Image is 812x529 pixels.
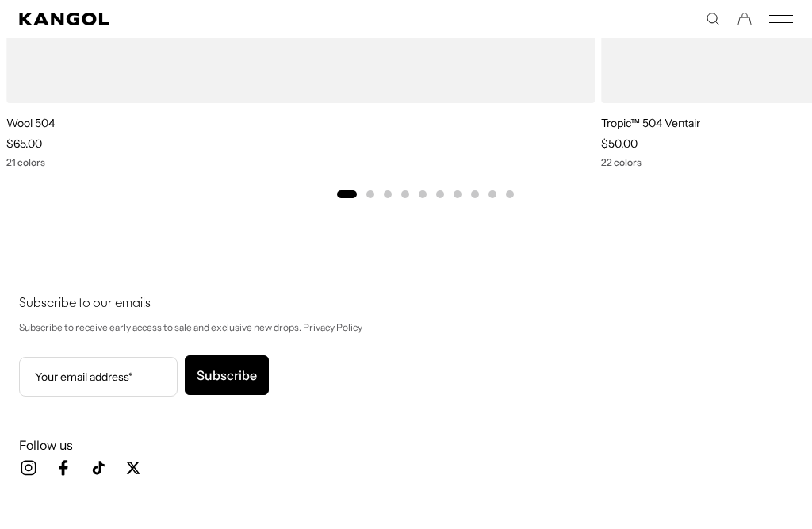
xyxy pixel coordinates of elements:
[737,12,752,26] button: Cart
[366,190,374,198] button: Go to slide 2
[601,116,700,130] a: Tropic™ 504 Ventair
[185,355,269,395] button: Subscribe
[19,295,793,312] h4: Subscribe to our emails
[601,136,638,151] span: $50.00
[506,190,514,198] button: Go to slide 10
[769,12,793,26] button: Mobile Menu
[19,13,406,25] a: Kangol
[436,190,444,198] button: Go to slide 6
[706,12,720,26] summary: Search here
[419,190,427,198] button: Go to slide 5
[6,116,55,130] a: Wool 504
[6,157,595,168] div: 21 colors
[19,319,793,336] p: Subscribe to receive early access to sale and exclusive new drops. Privacy Policy
[337,190,357,198] button: Go to slide 1
[6,136,42,151] span: $65.00
[454,190,462,198] button: Go to slide 7
[384,190,392,198] button: Go to slide 3
[401,190,409,198] button: Go to slide 4
[488,190,496,198] button: Go to slide 9
[19,436,793,454] h3: Follow us
[471,190,479,198] button: Go to slide 8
